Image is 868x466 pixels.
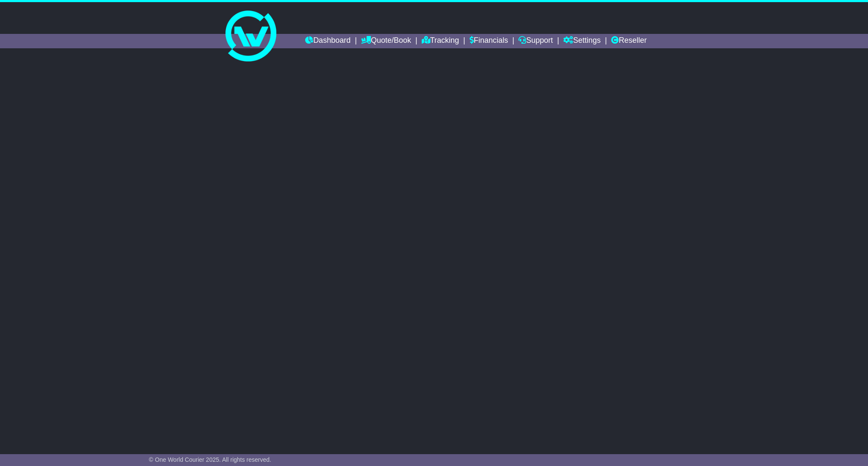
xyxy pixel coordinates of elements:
[305,34,351,48] a: Dashboard
[361,34,411,48] a: Quote/Book
[563,34,601,48] a: Settings
[149,456,271,463] span: © One World Courier 2025. All rights reserved.
[518,34,553,48] a: Support
[470,34,508,48] a: Financials
[422,34,459,48] a: Tracking
[611,34,647,48] a: Reseller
